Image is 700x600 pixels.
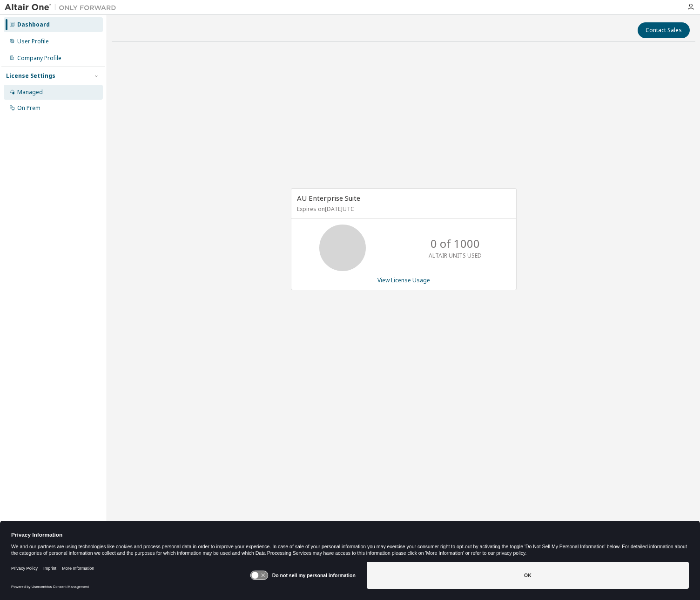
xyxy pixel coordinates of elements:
[6,72,55,80] div: License Settings
[431,236,480,252] p: 0 of 1000
[17,38,49,45] div: User Profile
[297,193,360,203] span: AU Enterprise Suite
[5,3,121,12] img: Altair One
[429,252,482,259] p: ALTAIR UNITS USED
[17,104,40,112] div: On Prem
[638,22,690,38] button: Contact Sales
[17,55,61,62] div: Company Profile
[17,89,43,96] div: Managed
[377,276,430,284] a: View License Usage
[17,21,50,28] div: Dashboard
[297,205,508,213] p: Expires on [DATE] UTC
